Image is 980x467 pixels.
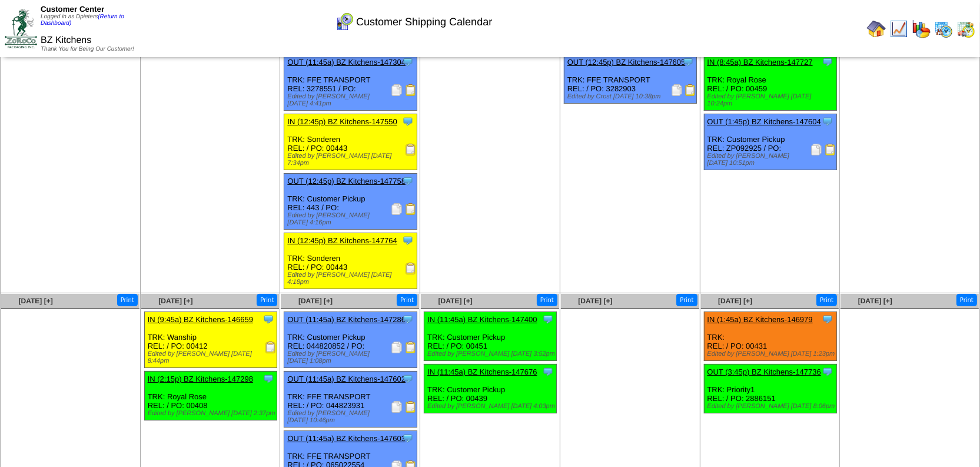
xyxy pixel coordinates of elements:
a: IN (2:15p) BZ Kitchens-147298 [148,375,253,383]
a: OUT (11:45a) BZ Kitchens-147603 [287,434,406,443]
a: OUT (11:45a) BZ Kitchens-147602 [287,375,406,383]
img: Packing Slip [391,342,403,353]
a: [DATE] [+] [718,297,752,305]
img: Tooltip [402,234,414,246]
img: Tooltip [263,313,274,325]
a: [DATE] [+] [298,297,333,305]
div: TRK: REL: / PO: 00431 [704,312,836,361]
a: IN (9:45a) BZ Kitchens-146659 [148,315,253,324]
a: IN (11:45a) BZ Kitchens-147676 [427,367,537,376]
img: Tooltip [402,313,414,325]
div: Edited by [PERSON_NAME] [DATE] 4:03pm [427,403,556,410]
div: TRK: Customer Pickup REL: ZP092925 / PO: [704,114,836,170]
div: TRK: FFE TRANSPORT REL: 3278551 / PO: [284,55,417,111]
img: Tooltip [402,432,414,444]
img: calendarinout.gif [956,19,975,38]
div: Edited by [PERSON_NAME] [DATE] 4:16pm [287,212,416,226]
button: Print [676,294,697,306]
img: Receiving Document [265,342,277,353]
img: Packing Slip [810,144,822,155]
button: Print [956,294,977,306]
div: TRK: FFE TRANSPORT REL: / PO: 3282903 [564,55,696,104]
img: Bill of Lading [405,203,417,215]
button: Print [257,294,277,306]
img: Tooltip [402,373,414,385]
img: Bill of Lading [685,84,696,96]
a: [DATE] [+] [158,297,192,305]
img: Tooltip [263,373,274,385]
a: [DATE] [+] [578,297,612,305]
button: Print [816,294,837,306]
div: Edited by [PERSON_NAME] [DATE] 3:52pm [427,350,556,357]
img: Packing Slip [671,84,683,96]
div: Edited by [PERSON_NAME] [DATE] 1:08pm [287,350,416,365]
a: [DATE] [+] [858,297,892,305]
div: Edited by [PERSON_NAME] [DATE] 10:51pm [707,153,836,167]
div: TRK: Customer Pickup REL: 443 / PO: [284,174,417,230]
img: Packing Slip [391,401,403,413]
a: IN (11:45a) BZ Kitchens-147400 [427,315,537,324]
a: OUT (1:45p) BZ Kitchens-147604 [707,117,821,126]
a: IN (8:45a) BZ Kitchens-147727 [707,58,813,67]
img: Tooltip [402,115,414,127]
img: home.gif [867,19,886,38]
div: TRK: Wanship REL: / PO: 00412 [144,312,277,368]
img: Receiving Document [405,263,417,274]
div: TRK: Royal Rose REL: / PO: 00408 [144,372,277,420]
div: TRK: Sonderen REL: / PO: 00443 [284,233,417,289]
div: TRK: Royal Rose REL: / PO: 00459 [704,55,836,111]
a: [DATE] [+] [438,297,473,305]
img: ZoRoCo_Logo(Green%26Foil)%20jpg.webp [5,9,37,48]
img: Bill of Lading [405,401,417,413]
img: Tooltip [542,313,554,325]
div: TRK: Sonderen REL: / PO: 00443 [284,114,417,170]
div: Edited by [PERSON_NAME] [DATE] 1:23pm [707,350,836,357]
div: TRK: Customer Pickup REL: 044820852 / PO: [284,312,417,368]
img: Tooltip [822,366,833,377]
span: Thank You for Being Our Customer! [41,46,134,52]
img: calendarprod.gif [934,19,953,38]
a: OUT (11:45a) BZ Kitchens-147304 [287,58,406,67]
a: OUT (12:45p) BZ Kitchens-147758 [287,177,406,186]
div: TRK: Customer Pickup REL: / PO: 00439 [424,365,557,413]
a: OUT (11:45a) BZ Kitchens-147286 [287,315,406,324]
a: IN (12:45p) BZ Kitchens-147550 [287,117,397,126]
a: IN (1:45a) BZ Kitchens-146979 [707,315,813,324]
span: BZ Kitchens [41,35,91,45]
span: [DATE] [+] [19,297,53,305]
img: graph.gif [912,19,931,38]
button: Print [397,294,417,306]
div: TRK: Priority1 REL: / PO: 2886151 [704,365,836,413]
span: Customer Center [41,5,104,14]
div: TRK: Customer Pickup REL: / PO: 00451 [424,312,557,361]
img: calendarcustomer.gif [335,12,354,31]
a: OUT (3:45p) BZ Kitchens-147736 [707,367,821,376]
img: Tooltip [822,115,833,127]
div: Edited by [PERSON_NAME] [DATE] 10:46pm [287,410,416,424]
img: Bill of Lading [405,84,417,96]
img: line_graph.gif [889,19,908,38]
img: Bill of Lading [405,342,417,353]
div: TRK: FFE TRANSPORT REL: / PO: 044823931 [284,372,417,428]
div: Edited by [PERSON_NAME] [DATE] 10:24pm [707,93,836,107]
div: Edited by [PERSON_NAME] [DATE] 2:37pm [148,410,277,417]
img: Tooltip [402,175,414,187]
div: Edited by Crost [DATE] 10:38pm [567,93,696,100]
button: Print [117,294,138,306]
span: Customer Shipping Calendar [356,16,492,28]
img: Tooltip [542,366,554,377]
img: Receiving Document [405,144,417,155]
img: Packing Slip [391,203,403,215]
div: Edited by [PERSON_NAME] [DATE] 7:34pm [287,153,416,167]
img: Tooltip [822,313,833,325]
a: OUT (12:45p) BZ Kitchens-147605 [567,58,686,67]
div: Edited by [PERSON_NAME] [DATE] 4:18pm [287,271,416,286]
div: Edited by [PERSON_NAME] [DATE] 8:06pm [707,403,836,410]
button: Print [537,294,557,306]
